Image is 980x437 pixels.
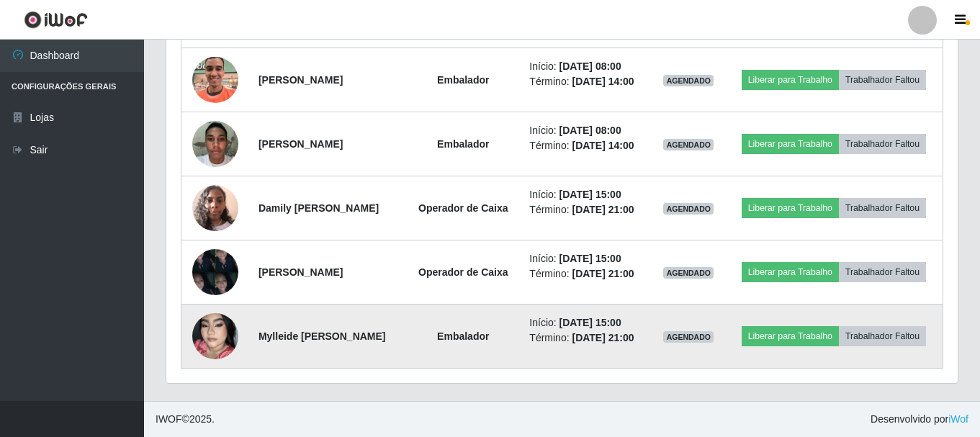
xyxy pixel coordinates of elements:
time: [DATE] 14:00 [572,140,634,151]
button: Liberar para Trabalho [742,326,839,346]
time: [DATE] 08:00 [559,125,621,136]
time: [DATE] 21:00 [572,204,634,215]
strong: Embalador [437,330,489,342]
img: 1667492486696.jpeg [192,177,238,238]
img: CoreUI Logo [24,11,88,29]
li: Início: [529,187,643,202]
li: Início: [529,251,643,266]
strong: Damily [PERSON_NAME] [259,202,379,214]
button: Liberar para Trabalho [742,262,839,282]
span: AGENDADO [663,75,714,86]
img: 1752181822645.jpeg [192,113,238,174]
li: Término: [529,74,643,89]
li: Início: [529,123,643,138]
strong: [PERSON_NAME] [259,74,343,86]
time: [DATE] 14:00 [572,76,634,87]
li: Término: [529,138,643,153]
span: Desenvolvido por [871,412,968,427]
strong: Embalador [437,74,489,86]
li: Término: [529,202,643,217]
button: Liberar para Trabalho [742,198,839,218]
li: Término: [529,330,643,346]
time: [DATE] 21:00 [572,268,634,279]
time: [DATE] 15:00 [559,317,621,328]
button: Trabalhador Faltou [839,326,926,346]
button: Liberar para Trabalho [742,134,839,154]
strong: Embalador [437,138,489,150]
time: [DATE] 15:00 [559,189,621,200]
li: Início: [529,315,643,330]
time: [DATE] 21:00 [572,332,634,343]
button: Trabalhador Faltou [839,134,926,154]
button: Trabalhador Faltou [839,70,926,90]
time: [DATE] 08:00 [559,60,621,72]
img: 1754847204273.jpeg [192,241,238,302]
img: 1751397040132.jpeg [192,295,238,377]
span: AGENDADO [663,331,714,343]
a: iWof [948,413,968,425]
span: IWOF [156,413,182,425]
strong: [PERSON_NAME] [259,266,343,278]
span: AGENDADO [663,203,714,215]
button: Trabalhador Faltou [839,262,926,282]
li: Início: [529,59,643,74]
img: 1752546714957.jpeg [192,39,238,121]
span: AGENDADO [663,139,714,150]
strong: [PERSON_NAME] [259,138,343,150]
strong: Operador de Caixa [418,202,508,214]
time: [DATE] 15:00 [559,253,621,264]
span: AGENDADO [663,267,714,279]
button: Liberar para Trabalho [742,70,839,90]
li: Término: [529,266,643,281]
strong: Mylleide [PERSON_NAME] [259,330,386,342]
strong: Operador de Caixa [418,266,508,278]
button: Trabalhador Faltou [839,198,926,218]
span: © 2025 . [156,412,215,427]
